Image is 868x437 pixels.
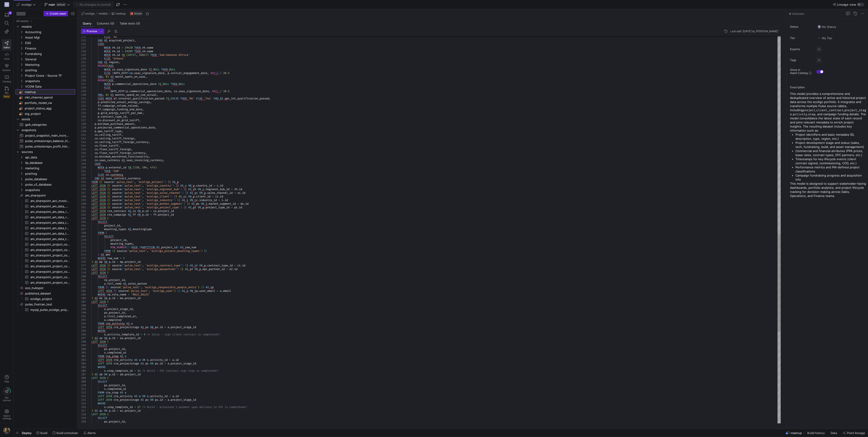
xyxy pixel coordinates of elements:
[25,62,75,67] span: Marketing
[81,53,86,57] div: 219
[3,427,10,434] img: https://storage.googleapis.com/y42-prod-data-exchange/images/7e7RzXvUWcEhWhf8BYUbRCghczaQk4zBh2Nv...
[117,68,147,71] span: saas_signature_date
[25,193,75,198] span: am_sharepoint​​​​​​​​
[126,89,128,93] span: p
[126,53,128,57] span: (
[81,82,86,86] div: 227
[115,93,156,97] span: months_spend_on_cod_actual
[164,71,166,75] span: ,
[97,22,114,25] span: Columns
[2,62,12,73] a: Monitor
[171,89,172,93] span: ,
[104,68,110,71] span: WHEN
[15,291,75,296] div: Press SPACE to select this row.
[125,49,133,53] span: 29399
[117,49,120,53] span: id
[122,49,123,53] span: =
[125,89,126,93] span: (
[106,75,107,79] span: 0
[81,29,99,34] button: Preview
[25,182,75,187] span: pulse_v2_database
[792,12,804,15] span: Unknown
[136,53,137,57] span: ,
[25,187,75,193] span: snapshots
[25,111,70,116] span: stg_project​​​​​​​​​​
[15,242,75,247] a: am_sharepoint_project_costs_aar_detail​​​​​​​​​
[114,71,128,75] span: DATE_DIFF
[104,60,107,64] span: AS
[15,46,75,51] div: Press SPACE to select this row.
[125,46,133,49] span: 29420
[145,49,147,53] span: .
[15,302,75,307] a: pulse_fivetran_test​​​​​​​​
[133,71,134,75] span: .
[25,57,75,62] span: General
[15,285,75,291] a: eco_hubspot​​​​​​​​
[2,426,12,435] button: https://storage.googleapis.com/y42-prod-data-exchange/images/7e7RzXvUWcEhWhf8BYUbRCghczaQk4zBh2Nv...
[158,82,161,86] span: IS
[4,57,10,60] span: Code
[30,280,70,285] span: am_sharepoint_project_costs_project_costs​​​​​​​​​
[107,93,109,97] span: )
[98,42,104,46] span: CASE
[145,75,147,79] span: ,
[115,53,117,57] span: .
[25,285,75,291] span: eco_hubspot​​​​​​​​
[147,53,149,57] span: )
[25,100,70,106] span: portfolio_model_vw​​​​​​​​​​
[49,3,55,6] span: main
[220,71,222,75] span: /
[30,296,70,302] span: ecoligo_project​​​​​​​​​
[2,407,12,422] a: Spacesettings
[83,22,91,25] span: Query
[87,431,96,435] span: Alerts
[25,155,75,160] span: api_data
[145,46,147,49] span: .
[81,64,86,68] div: 222
[129,71,133,75] span: co
[142,49,145,53] span: rh
[168,71,169,75] span: p
[134,12,142,15] span: Model
[104,82,110,86] span: WHEN
[30,209,70,214] span: am_sharepoint_am_data_recorded_data_post_2024​​​​​​​​​
[790,48,813,51] span: Experts
[104,86,110,89] span: ELSE
[110,93,114,97] span: AS
[85,12,95,15] span: ecoligo
[169,68,176,71] span: NULL
[174,89,177,93] span: co
[147,46,153,49] span: name
[15,35,75,40] div: Press SPACE to select this row.
[15,73,75,78] div: Press SPACE to select this row.
[120,22,140,25] span: Table tests
[117,46,120,49] span: id
[81,42,86,46] div: 216
[15,2,37,7] button: ecoligo
[179,89,209,93] span: saas_signature_date
[25,138,70,144] span: pulse_emissionspv_balance_historical​​​​​​​
[2,414,11,420] span: Space settings
[30,204,70,209] span: am_sharepoint_am_data_mpa_detail​​​​​​​​​
[816,24,837,30] button: No statusNo Status
[2,373,12,385] button: Help
[15,214,75,220] a: am_sharepoint_am_data_recorded_data_pre_2024​​​​​​​​​
[56,3,66,6] span: default
[847,431,865,435] span: Point lineage
[2,69,11,71] span: Monitor
[22,149,75,155] span: sources
[3,396,11,402] span: Get started
[15,209,75,214] a: am_sharepoint_am_data_recorded_data_post_2024​​​​​​​​​
[81,39,86,42] div: 215
[790,37,813,40] span: Tier
[112,82,114,86] span: p
[115,68,117,71] span: .
[210,71,215,75] span: DAY
[3,95,10,98] span: Beta
[790,92,866,133] p: This model provides a comprehensive and deduplicated overview of active and historical project da...
[134,39,136,42] span: ,
[215,71,217,75] span: )
[25,40,75,46] span: ESG
[81,49,86,53] div: 218
[30,220,70,225] span: am_sharepoint_am_data_table_baseline​​​​​​​​​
